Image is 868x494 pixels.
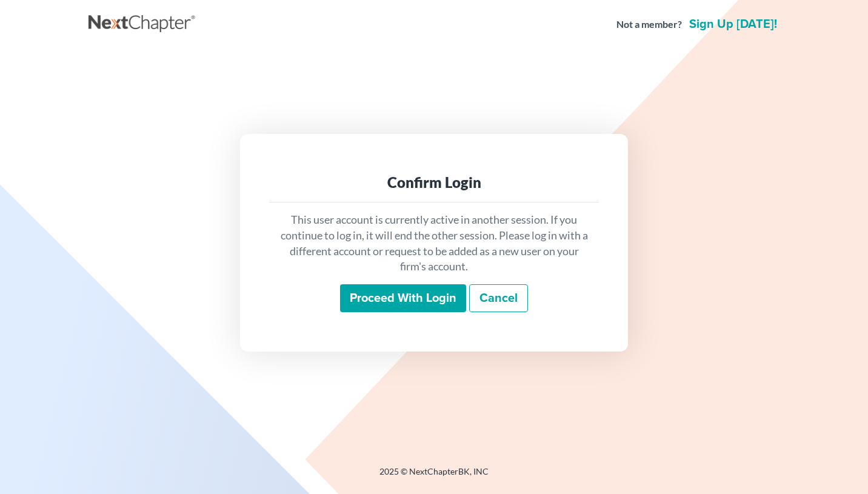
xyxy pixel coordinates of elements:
[687,18,780,30] a: Sign up [DATE]!
[340,284,466,312] input: Proceed with login
[88,466,780,487] div: 2025 © NextChapterBK, INC
[469,284,528,312] a: Cancel
[616,18,682,32] strong: Not a member?
[279,212,589,275] p: This user account is currently active in another session. If you continue to log in, it will end ...
[279,173,589,192] div: Confirm Login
